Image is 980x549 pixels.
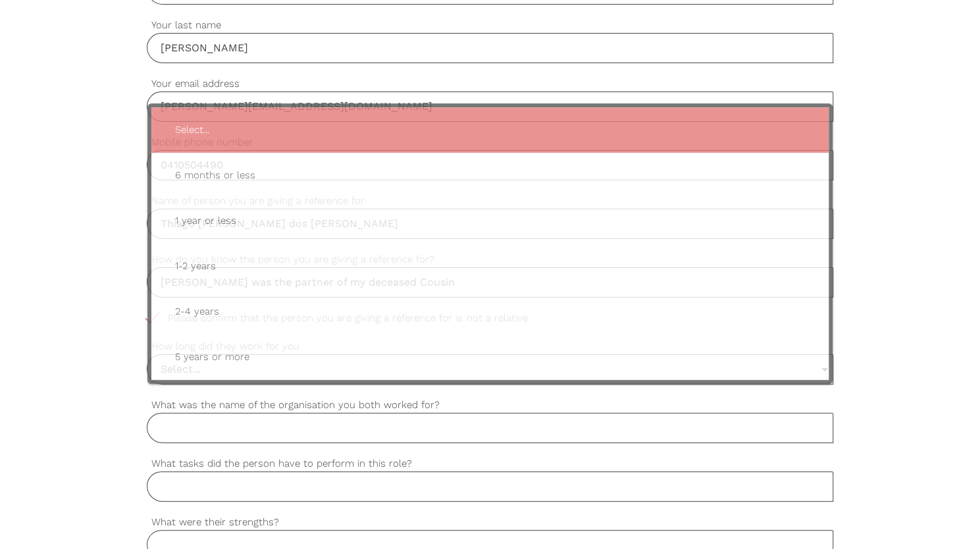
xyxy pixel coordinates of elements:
span: Select... [165,114,815,146]
label: Your email address [147,76,833,91]
label: How long did they work for you [147,339,833,354]
span: Please confirm that the person you are giving a reference for is not a relative [147,311,552,326]
span: 2-4 years [165,296,815,328]
label: Your last name [147,18,833,33]
label: How do you know the person you are giving a reference for? [147,252,833,267]
span: 1-2 years [165,250,815,282]
label: Mobile phone number [147,135,833,150]
span: 5 years or more [165,341,815,373]
span: 6 months or less [165,159,815,192]
span: 1 year or less [165,205,815,237]
label: What was the name of the organisation you both worked for? [147,398,833,413]
label: What were their strengths? [147,515,833,530]
label: What tasks did the person have to perform in this role? [147,456,833,471]
label: Name of person you are giving a reference for [147,194,833,209]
